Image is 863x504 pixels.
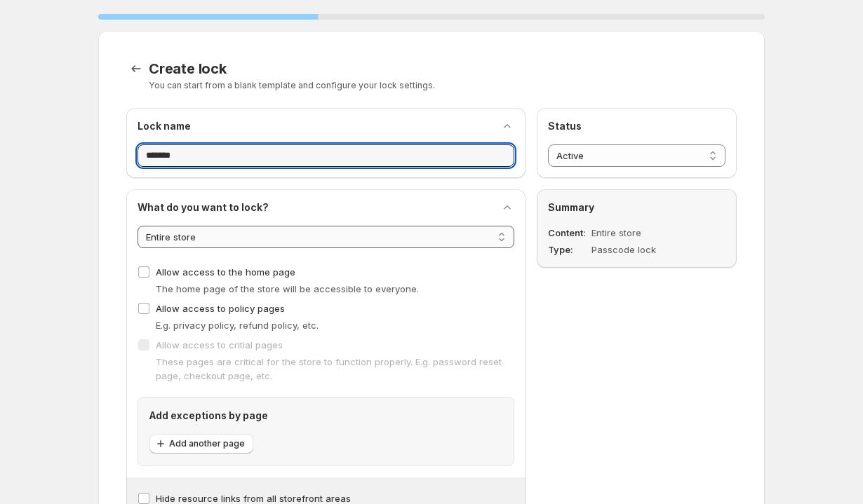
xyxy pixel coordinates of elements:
[156,339,283,350] span: Allow access to critial pages
[149,434,253,454] button: Add another page
[548,243,589,257] dt: Type:
[156,320,319,331] span: E.g. privacy policy, refund policy, etc.
[156,266,295,278] span: Allow access to the home page
[548,119,725,133] h2: Status
[591,226,689,240] dd: Entire store
[149,80,737,91] p: You can start from a blank template and configure your lock settings.
[156,283,419,294] span: The home page of the store will be accessible to everyone.
[138,200,269,214] h2: What do you want to lock?
[156,493,351,504] span: Hide resource links from all storefront areas
[138,119,191,133] h2: Lock name
[149,60,227,77] span: Create lock
[169,438,245,449] span: Add another page
[156,303,285,314] span: Allow access to policy pages
[548,200,725,214] h2: Summary
[126,59,146,79] button: Back to templates
[591,243,689,257] dd: Passcode lock
[156,356,502,381] span: These pages are critical for the store to function properly. E.g. password reset page, checkout p...
[548,226,589,240] dt: Content:
[149,409,502,423] h2: Add exceptions by page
